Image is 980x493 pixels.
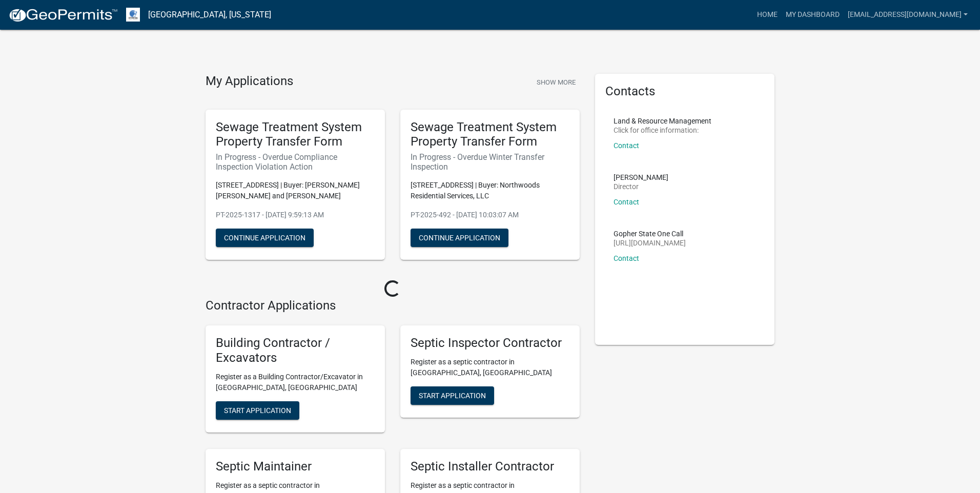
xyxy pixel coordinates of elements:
h6: In Progress - Overdue Compliance Inspection Violation Action [216,152,375,172]
img: Otter Tail County, Minnesota [126,8,140,22]
h5: Contacts [605,84,764,99]
button: Start Application [216,401,299,420]
h4: My Applications [206,74,293,89]
p: Gopher State One Call [614,230,686,237]
h5: Septic Inspector Contractor [411,336,569,351]
p: [STREET_ADDRESS] | Buyer: Northwoods Residential Services, LLC [411,180,569,201]
p: Register as a septic contractor in [GEOGRAPHIC_DATA], [GEOGRAPHIC_DATA] [411,357,569,378]
a: Contact [614,141,639,150]
p: Register as a Building Contractor/Excavator in [GEOGRAPHIC_DATA], [GEOGRAPHIC_DATA] [216,372,375,393]
span: Start Application [419,392,486,400]
h4: Contractor Applications [206,298,580,313]
a: [EMAIL_ADDRESS][DOMAIN_NAME] [844,5,972,25]
p: [URL][DOMAIN_NAME] [614,239,686,246]
button: Show More [533,74,580,91]
p: [STREET_ADDRESS] | Buyer: [PERSON_NAME] [PERSON_NAME] and [PERSON_NAME] [216,180,375,201]
a: Home [753,5,782,25]
h5: Septic Installer Contractor [411,459,569,474]
a: Contact [614,198,639,206]
h5: Septic Maintainer [216,459,375,474]
button: Start Application [411,386,494,405]
button: Continue Application [216,229,314,247]
p: [PERSON_NAME] [614,174,668,181]
p: Land & Resource Management [614,117,711,125]
span: Start Application [224,406,291,414]
h6: In Progress - Overdue Winter Transfer Inspection [411,152,569,172]
p: PT-2025-492 - [DATE] 10:03:07 AM [411,210,569,220]
p: Director [614,183,668,190]
a: Contact [614,254,639,262]
h5: Sewage Treatment System Property Transfer Form [216,120,375,150]
p: Click for office information: [614,127,711,134]
a: My Dashboard [782,5,844,25]
button: Continue Application [411,229,508,247]
p: PT-2025-1317 - [DATE] 9:59:13 AM [216,210,375,220]
h5: Building Contractor / Excavators [216,336,375,365]
h5: Sewage Treatment System Property Transfer Form [411,120,569,150]
a: [GEOGRAPHIC_DATA], [US_STATE] [148,6,271,24]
